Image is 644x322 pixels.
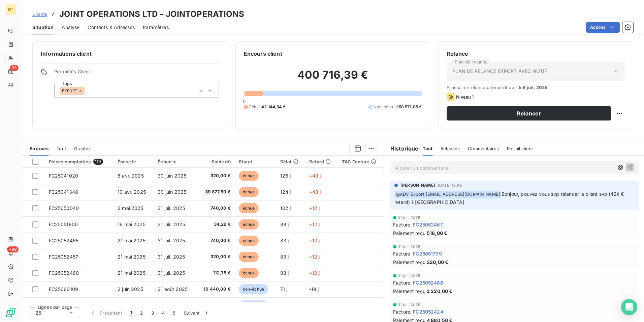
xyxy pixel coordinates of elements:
[309,286,319,292] span: -19 j
[200,205,231,212] span: 740,00 €
[280,270,289,276] span: 83 j
[244,50,282,58] h6: Encours client
[49,159,110,165] div: Pièces comptables
[239,203,259,213] span: échue
[200,159,231,164] div: Solde dû
[374,104,393,110] span: Non-échu
[200,253,231,260] span: 320,00 €
[118,159,150,164] div: Émise le
[393,288,425,295] span: Paiement reçu
[447,106,611,120] button: Relancer
[280,238,289,243] span: 83 j
[200,286,231,293] span: 10 440,00 €
[309,173,321,179] span: +43 j
[158,221,185,227] span: 31 juil. 2025
[169,306,180,320] button: 5
[280,173,291,179] span: 126 j
[158,173,186,179] span: 30 juin 2025
[244,68,422,88] h2: 400 716,39 €
[447,85,625,90] span: Prochaine relance prévue depuis le
[49,189,78,195] span: FC25041348
[49,286,78,292] span: FC25060109
[393,250,412,257] span: Facture :
[118,238,146,243] span: 21 mai 2025
[158,205,185,211] span: 31 juil. 2025
[118,189,146,195] span: 10 avr. 2025
[239,268,259,278] span: échue
[395,191,501,198] span: @ ADV Export [EMAIL_ADDRESS][DOMAIN_NAME]
[86,306,126,320] button: Précédent
[200,221,231,228] span: 34,29 €
[243,99,246,104] span: 0
[413,221,443,228] span: FC25052467
[309,159,334,164] div: Retard
[400,182,435,188] span: [PERSON_NAME]
[413,308,443,315] span: FC25052424
[393,221,412,228] span: Facture :
[342,159,381,164] div: TAG Facture
[239,171,259,181] span: échue
[280,221,289,227] span: 88 j
[621,299,637,315] div: Open Intercom Messenger
[49,254,78,260] span: FC25052457
[468,146,499,151] span: Commentaires
[452,68,547,75] span: PLAN DE RELANCE EXPORT AVEC NOTIF
[413,250,442,257] span: FC25051799
[396,104,422,110] span: 358 571,85 €
[93,159,103,165] span: 119
[85,88,90,94] input: Ajouter une valeur
[309,270,320,276] span: +12 j
[158,189,186,195] span: 30 juin 2025
[200,189,231,195] span: 39 877,50 €
[5,307,16,318] img: Logo LeanPay
[447,50,625,58] h6: Relance
[158,254,185,260] span: 31 juil. 2025
[398,245,420,249] span: 31 juil. 2025
[394,191,625,205] span: Bonjour, pouvez vous svp relancer le client svp (42k € retard) ? [GEOGRAPHIC_DATA]
[136,306,147,320] button: 2
[423,146,433,151] span: Tout
[35,310,41,316] span: 25
[239,252,259,262] span: échue
[158,159,192,164] div: Échue le
[309,254,320,260] span: +12 j
[239,236,259,246] span: échue
[118,254,146,260] span: 21 mai 2025
[413,279,443,286] span: FC25052466
[309,238,320,243] span: +12 j
[143,24,169,31] span: Paramètres
[180,306,214,320] button: Suivant
[393,279,412,286] span: Facture :
[427,259,448,266] span: 320,00 €
[393,230,425,237] span: Paiement reçu
[118,221,146,227] span: 16 mai 2025
[280,254,289,260] span: 83 j
[200,270,231,276] span: 112,75 €
[200,237,231,244] span: 740,00 €
[523,85,547,90] span: 8 juil. 2025
[32,11,47,18] a: Clients
[62,24,79,31] span: Analyse
[398,274,420,278] span: 31 juil. 2025
[32,24,54,31] span: Situation
[280,286,288,292] span: 71 j
[130,310,132,316] span: 1
[393,308,412,315] span: Facture :
[59,8,244,20] h3: JOINT OPERATIONS LTD - JOINTOPERATIONS
[385,144,419,153] h6: Historique
[7,246,19,252] span: +99
[398,303,420,307] span: 31 juil. 2025
[74,146,90,151] span: Graphe
[280,189,291,195] span: 124 j
[49,221,78,227] span: FC25051800
[239,187,259,197] span: échue
[147,306,158,320] button: 3
[586,22,620,33] button: Actions
[393,259,425,266] span: Paiement reçu
[5,4,16,15] div: NT
[62,89,77,93] span: EXPORT
[126,306,136,320] button: 1
[280,159,301,164] div: Délai
[49,270,79,276] span: FC25052460
[41,50,219,58] h6: Informations client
